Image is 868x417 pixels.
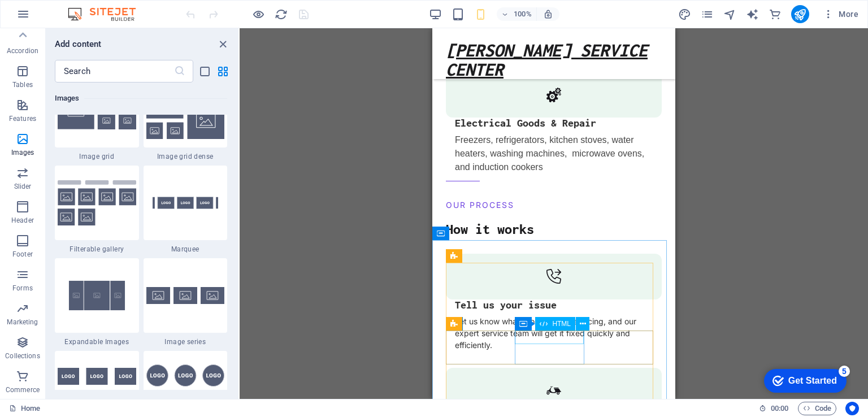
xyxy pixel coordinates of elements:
[793,8,806,21] i: Publish
[9,402,40,415] a: Home
[144,245,228,254] span: Marquee
[55,60,174,82] input: Search
[58,368,136,409] img: logos-on-background.svg
[823,8,858,20] span: More
[146,364,225,412] img: logos-in-circles.svg
[55,258,139,346] div: Expandable Images
[144,258,228,346] div: Image series
[12,80,33,89] p: Tables
[84,2,95,14] div: 5
[144,73,228,161] div: Image grid dense
[11,216,34,225] p: Header
[678,8,691,21] i: Design (Ctrl+Alt+Y)
[144,337,228,346] span: Image series
[14,182,32,191] p: Slider
[9,6,92,29] div: Get Started 5 items remaining, 0% complete
[701,7,714,21] button: pages
[845,402,859,415] button: Usercentrics
[5,351,40,360] p: Collections
[144,152,228,161] span: Image grid dense
[198,64,211,78] button: list-view
[771,402,788,415] span: 00 00
[58,180,136,226] img: gallery-filterable.svg
[216,64,229,78] button: grid-view
[12,250,33,259] p: Footer
[701,8,714,21] i: Pages (Ctrl+Alt+S)
[746,7,759,21] button: text_generator
[798,402,836,415] button: Code
[251,7,265,21] button: Click here to leave preview mode and continue editing
[12,284,33,293] p: Forms
[146,177,225,229] img: marquee.svg
[11,148,34,157] p: Images
[58,270,136,322] img: ThumbnailImagesexpandonhover-36ZUYZMV_m5FMWoc2QEMTg.svg
[678,7,692,21] button: design
[55,245,139,254] span: Filterable gallery
[552,320,571,327] span: HTML
[7,46,38,55] p: Accordion
[543,9,553,19] i: On resize automatically adjust zoom level to fit chosen device.
[818,5,863,23] button: More
[55,73,139,161] div: Image grid
[6,385,40,394] p: Commerce
[514,7,532,21] h6: 100%
[723,7,737,21] button: navigator
[7,318,38,327] p: Marketing
[803,402,831,415] span: Code
[779,404,780,412] span: :
[791,5,809,23] button: publish
[759,402,789,415] h6: Session time
[55,92,227,105] h6: Images
[216,37,229,51] button: close panel
[55,166,139,254] div: Filterable gallery
[769,7,782,21] button: commerce
[144,166,228,254] div: Marquee
[274,7,288,21] button: reload
[146,287,225,304] img: image-series.svg
[55,37,102,51] h6: Add content
[55,152,139,161] span: Image grid
[275,8,288,21] i: Reload page
[723,8,736,21] i: Navigator
[497,7,537,21] button: 100%
[746,8,759,21] i: AI Writer
[9,114,36,123] p: Features
[65,7,150,21] img: Editor Logo
[769,8,782,21] i: Commerce
[33,12,82,23] div: Get Started
[55,337,139,346] span: Expandable Images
